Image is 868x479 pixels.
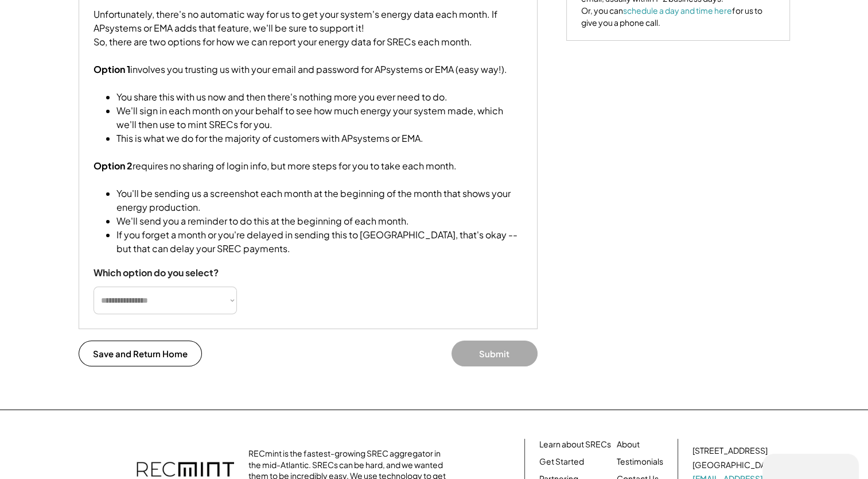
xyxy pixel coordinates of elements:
a: About [617,439,640,450]
strong: Option 1 [94,63,130,75]
a: Testimonials [617,456,663,468]
button: Save and Return Home [79,341,202,366]
div: Which option do you select? [94,267,219,279]
li: If you forget a month or you're delayed in sending this to [GEOGRAPHIC_DATA], that's okay -- but ... [116,228,523,256]
div: [STREET_ADDRESS] [692,445,768,457]
li: You'll be sending us a screenshot each month at the beginning of the month that shows your energy... [116,187,523,214]
a: schedule a day and time here [623,5,732,16]
button: Submit [451,341,538,366]
li: This is what we do for the majority of customers with APsystems or EMA. [116,132,523,145]
li: You share this with us now and then there's nothing more you ever need to do. [116,90,523,104]
div: [GEOGRAPHIC_DATA] [692,459,776,471]
div: Unfortunately, there's no automatic way for us to get your system's energy data each month. If AP... [94,7,523,256]
li: We'll sign in each month on your behalf to see how much energy your system made, which we'll then... [116,104,523,132]
li: We'll send you a reminder to do this at the beginning of each month. [116,214,523,228]
a: Get Started [539,456,584,468]
a: Learn about SRECs [539,439,611,450]
strong: Option 2 [94,160,133,172]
